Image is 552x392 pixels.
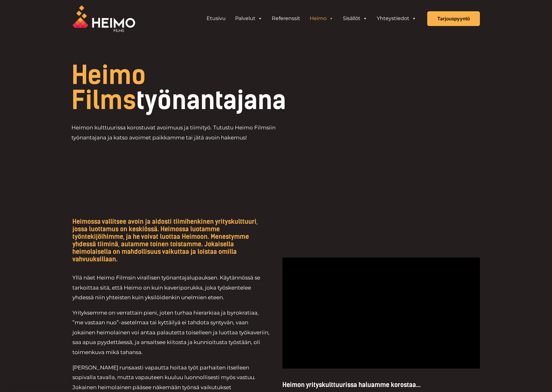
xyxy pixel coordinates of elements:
img: Heimo Filmsin logo [72,5,135,32]
p: Heimon kulttuurissa korostuvat avoimuus ja tiimityö. Tutustu Heimo Filmsiin työnantajana ja katso... [71,123,276,143]
a: Heimo [305,12,338,25]
iframe: YouTube video player [282,258,480,368]
h5: Heimossa vallitsee avoin ja aidosti tiimihenkinen yrityskulttuuri, jossa luottamus on keskiössä. ... [72,218,270,263]
h1: työnantajana [71,63,319,113]
a: Yhteystiedot [372,12,421,25]
p: Yrityksemme on verrattain pieni, joten turhaa hierarkiaa ja byrokratiaa, ”me vastaan nuo”-asetelm... [72,308,270,358]
p: Yllä näet Heimo Filmsin virallisen työnantajalupauksen. Käytännössä se tarkoittaa sitä, että Heim... [72,273,270,303]
a: Etusivu [202,12,230,25]
a: Sisällöt [338,12,372,25]
a: Referenssit [267,12,305,25]
aside: Header Widget 1 [199,12,424,25]
a: Tarjouspyyntö [427,11,480,26]
h5: Heimon yrityskulttuurissa haluamme korostaa... [282,381,480,389]
span: Heimo Films [71,60,146,115]
a: Palvelut [230,12,267,25]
